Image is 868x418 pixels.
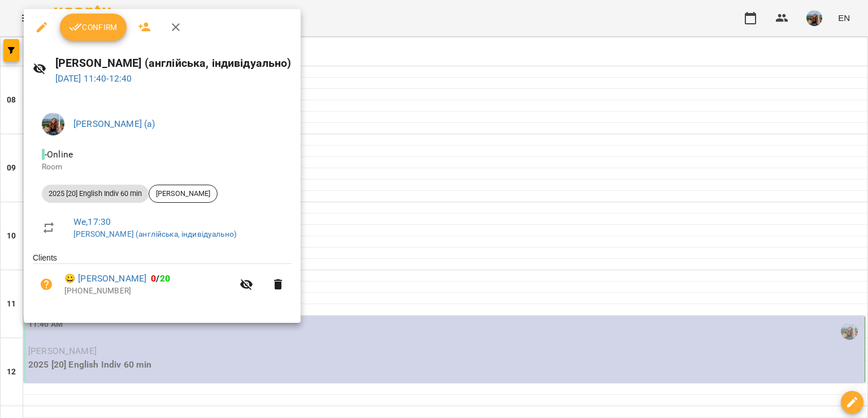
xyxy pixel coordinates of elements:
[73,229,237,238] a: [PERSON_NAME] (англійська, індивідуально)
[73,118,155,129] a: [PERSON_NAME] (а)
[64,272,146,285] a: 😀 [PERSON_NAME]
[33,252,292,309] ul: Clients
[151,273,170,284] b: /
[42,161,283,173] p: Room
[42,113,64,135] img: fade860515acdeec7c3b3e8f399b7c1b.jpg
[33,271,60,298] button: Unpaid. Bill the attendance?
[73,216,111,227] a: We , 17:30
[149,185,218,203] div: [PERSON_NAME]
[55,54,292,72] h6: [PERSON_NAME] (англійська, індивідуально)
[60,14,127,41] button: Confirm
[42,149,75,160] span: - Online
[64,285,233,297] p: [PHONE_NUMBER]
[69,20,118,34] span: Confirm
[55,73,132,84] a: [DATE] 11:40-12:40
[149,189,217,199] span: [PERSON_NAME]
[151,273,156,284] span: 0
[160,273,170,284] span: 20
[42,189,149,199] span: 2025 [20] English Indiv 60 min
